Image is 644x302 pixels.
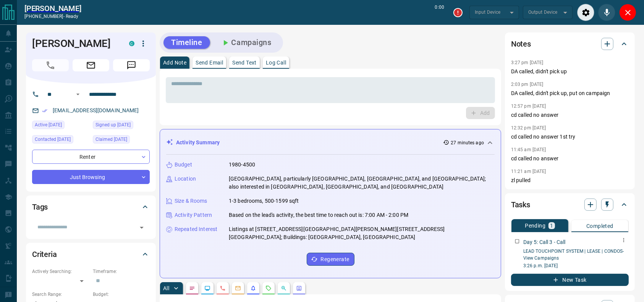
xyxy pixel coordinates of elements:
[586,223,613,229] p: Completed
[511,169,546,174] p: 11:21 am [DATE]
[511,176,629,184] p: zl pulled
[229,211,408,219] p: Based on the lead's activity, the best time to reach out is: 7:00 AM - 2:00 PM
[189,285,195,291] svg: Notes
[511,125,546,131] p: 12:32 pm [DATE]
[220,285,226,291] svg: Calls
[266,60,286,65] p: Log Call
[511,133,629,141] p: cd called no answer 1st try
[229,197,299,205] p: 1-3 bedrooms, 500-1599 sqft
[511,82,544,87] p: 2:03 pm [DATE]
[32,198,150,216] div: Tags
[229,225,495,241] p: Listings at [STREET_ADDRESS][GEOGRAPHIC_DATA][PERSON_NAME][STREET_ADDRESS][GEOGRAPHIC_DATA]; Buil...
[523,238,566,246] p: Day 5: Call 3 - Call
[511,103,546,109] p: 12:57 pm [DATE]
[176,139,220,147] p: Activity Summary
[166,136,495,150] div: Activity Summary27 minutes ago
[511,60,544,65] p: 3:27 pm [DATE]
[93,268,150,275] p: Timeframe:
[136,222,147,233] button: Open
[32,150,150,164] div: Renter
[32,291,89,298] p: Search Range:
[511,89,629,97] p: DA called, didn't pick up, put on campaign
[24,13,81,20] p: [PHONE_NUMBER] -
[511,111,629,119] p: cd called no answer
[232,60,257,65] p: Send Text
[511,195,629,214] div: Tasks
[511,199,530,211] h2: Tasks
[235,285,241,291] svg: Emails
[66,14,79,19] span: ready
[163,36,210,49] button: Timeline
[163,286,169,291] p: All
[451,139,484,146] p: 27 minutes ago
[32,37,118,50] h1: [PERSON_NAME]
[175,225,217,233] p: Repeated Interest
[175,175,196,183] p: Location
[525,223,545,228] p: Pending
[32,268,89,275] p: Actively Searching:
[175,197,207,205] p: Size & Rooms
[577,4,594,21] div: Audio Settings
[619,4,636,21] div: Close
[93,121,150,131] div: Wed May 07 2025
[95,136,127,143] span: Claimed [DATE]
[129,41,134,46] div: condos.ca
[598,4,615,21] div: Mute
[93,135,150,146] div: Wed Jun 11 2025
[32,135,89,146] div: Mon Aug 11 2025
[32,121,89,131] div: Tue Aug 12 2025
[511,38,531,50] h2: Notes
[229,161,255,169] p: 1980-4500
[250,285,256,291] svg: Listing Alerts
[511,274,629,286] button: New Task
[296,285,302,291] svg: Agent Actions
[42,108,47,113] svg: Email Verified
[435,4,444,21] p: 0:00
[35,136,71,143] span: Contacted [DATE]
[281,285,287,291] svg: Opportunities
[511,35,629,53] div: Notes
[95,121,131,129] span: Signed up [DATE]
[93,291,150,298] p: Budget:
[523,262,629,269] p: 3:26 p.m. [DATE]
[32,59,69,71] span: Call
[550,223,553,228] p: 1
[73,90,83,99] button: Open
[511,155,629,163] p: cd called no answer
[523,249,624,261] a: LEAD TOUCHPOINT SYSTEM | LEASE | CONDOS- View Campaigns
[32,248,57,260] h2: Criteria
[196,60,223,65] p: Send Email
[53,107,139,113] a: [EMAIL_ADDRESS][DOMAIN_NAME]
[265,285,272,291] svg: Requests
[24,4,81,13] a: [PERSON_NAME]
[511,147,546,152] p: 11:45 am [DATE]
[35,121,62,129] span: Active [DATE]
[113,59,150,71] span: Message
[204,285,210,291] svg: Lead Browsing Activity
[175,161,192,169] p: Budget
[32,201,48,213] h2: Tags
[511,68,629,76] p: DA called, didn't pick up
[32,245,150,263] div: Criteria
[213,36,279,49] button: Campaigns
[229,175,495,191] p: [GEOGRAPHIC_DATA], particularly [GEOGRAPHIC_DATA], [GEOGRAPHIC_DATA], and [GEOGRAPHIC_DATA]; also...
[163,60,186,65] p: Add Note
[73,59,109,71] span: Email
[175,211,212,219] p: Activity Pattern
[32,170,150,184] div: Just Browsing
[307,253,354,266] button: Regenerate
